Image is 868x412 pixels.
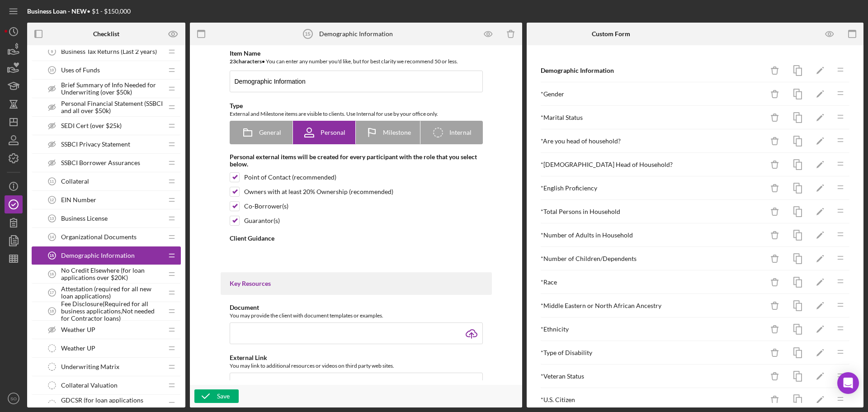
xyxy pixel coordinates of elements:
div: * Race [541,279,764,286]
div: * Number of Children/Dependents [541,255,764,262]
div: * English Proficiency [541,185,764,192]
tspan: 14 [50,235,54,239]
span: Internal [449,129,472,136]
text: SO [10,396,17,401]
div: * Middle Eastern or North African Ancestry [541,302,764,309]
span: Organizational Documents [61,233,137,241]
tspan: 12 [50,198,54,202]
span: Underwriting Matrix [61,363,119,370]
div: Open Intercom Messenger [837,372,859,394]
b: Checklist [93,30,119,38]
span: Weather UP [61,345,95,352]
div: Document [230,304,483,311]
div: Co-Borrower(s) [244,203,288,210]
span: GDCSR (for loan applications $20K+) [61,397,163,411]
div: * Number of Adults in Household [541,232,764,239]
div: * [DEMOGRAPHIC_DATA] Head of Household? [541,161,764,168]
tspan: 15 [305,31,310,37]
span: Fee Disclosure(Required for all business applications,Not needed for Contractor loans) [61,300,163,322]
div: * Veteran Status [541,373,764,380]
span: Attestation (required for all new loan applications) [61,285,163,300]
span: Collateral Valuation [61,382,118,389]
div: Key Resources [230,280,483,287]
div: Type [230,102,483,109]
tspan: 15 [50,253,54,258]
div: * U.S. Citizen [541,396,764,403]
span: Personal Financial Statement (SSBCI and all over $50k) [61,100,163,114]
span: Brief Summary of Info Needed for Underwriting (over $50k) [61,81,163,96]
div: * Ethnicity [541,326,764,333]
div: Demographic Information [319,30,393,38]
div: Save [217,389,230,403]
span: Uses of Funds [61,66,100,74]
div: * Type of Disability [541,349,764,356]
span: Demographic Information [61,252,135,259]
span: Business Tax Returns (Last 2 years) [61,48,157,55]
span: Personal [321,129,345,136]
span: EIN Number [61,196,96,204]
div: External Link [230,354,483,361]
tspan: 16 [50,272,54,276]
span: SSBCI Borrower Assurances [61,159,140,166]
tspan: 17 [50,290,54,295]
div: You can enter any number you'd like, but for best clarity we recommend 50 or less. [230,57,483,66]
div: Owners with at least 20% Ownership (recommended) [244,188,393,195]
tspan: 13 [50,216,54,221]
b: Business Loan - NEW [27,7,87,15]
tspan: 18 [50,309,54,313]
span: Collateral [61,178,89,185]
div: External and Milestone items are visible to clients. Use Internal for use by your office only. [230,109,483,118]
div: Personal external items will be created for every participant with the role that you select below. [230,153,483,168]
span: Weather UP [61,326,95,333]
b: Custom Form [592,30,630,38]
div: * Gender [541,90,764,98]
div: Item Name [230,50,483,57]
b: 23 character s • [230,58,265,65]
div: * Marital Status [541,114,764,121]
span: Business License [61,215,108,222]
span: SSBCI Privacy Statement [61,141,130,148]
span: General [259,129,281,136]
div: * Total Persons in Household [541,208,764,215]
span: SEDI Cert (over $25k) [61,122,122,129]
tspan: 10 [50,68,54,72]
tspan: 9 [51,49,53,54]
span: No Credit Elsewhere (for loan applications over $20K) [61,267,163,281]
div: * Are you head of household? [541,137,764,145]
button: Save [194,389,239,403]
div: Point of Contact (recommended) [244,174,336,181]
div: Guarantor(s) [244,217,280,224]
span: Milestone [383,129,411,136]
div: • $1 - $150,000 [27,8,131,15]
tspan: 11 [50,179,54,184]
button: SO [5,389,23,407]
div: You may provide the client with document templates or examples. [230,311,483,320]
b: Demographic Information [541,66,614,74]
div: You may link to additional resources or videos on third party web sites. [230,361,483,370]
div: Client Guidance [230,235,483,242]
